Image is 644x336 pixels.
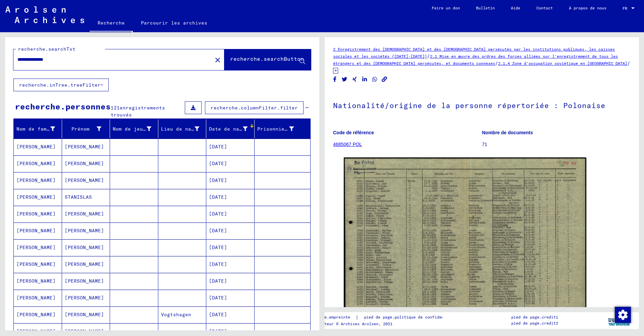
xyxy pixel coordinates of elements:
[65,328,104,334] font: [PERSON_NAME]
[65,194,92,200] font: STANISLAS
[230,55,304,62] font: recherche.searchButton
[356,314,359,320] font: |
[615,307,631,323] img: Modifier le consentement
[333,47,615,59] font: 2 Enregistrement des [DEMOGRAPHIC_DATA] et des [DEMOGRAPHIC_DATA] persécutés par les institutions...
[65,211,104,217] font: [PERSON_NAME]
[351,75,358,84] button: Partager sur Xing
[65,177,104,183] font: [PERSON_NAME]
[482,142,487,147] font: 71
[18,46,75,52] font: recherche.searchTxt
[65,144,104,150] font: [PERSON_NAME]
[16,126,59,132] font: Nom de famille
[211,105,298,111] font: recherche.columnFilter.filter
[16,124,63,134] div: Nom de famille
[65,228,104,234] font: [PERSON_NAME]
[333,101,605,110] font: Nationalité/origine de la personne répertoriée : Polonaise
[498,61,627,66] a: 2.1.4 Zone d'occupation soviétique en [GEOGRAPHIC_DATA]
[623,6,627,11] font: FR
[614,306,631,323] div: Modifier le consentement
[224,49,311,70] button: recherche.searchButton
[511,315,558,320] font: pied de page.credit1
[16,211,56,217] font: [PERSON_NAME]
[209,261,227,267] font: [DATE]
[209,144,227,150] font: [DATE]
[257,126,293,132] font: Prisonnier #
[65,244,104,250] font: [PERSON_NAME]
[65,295,104,301] font: [PERSON_NAME]
[255,119,311,138] mat-header-cell: Prisonnier #
[16,160,56,166] font: [PERSON_NAME]
[371,75,378,84] button: Partager sur WhatsApp
[511,321,558,326] font: pied de page.credit2
[113,126,167,132] font: Nom de jeune fille
[209,311,227,318] font: [DATE]
[90,15,133,32] a: Recherche
[333,142,362,147] a: 4685067 POL
[16,144,56,150] font: [PERSON_NAME]
[206,119,255,138] mat-header-cell: Date de naissance
[161,311,191,318] font: Vogtshagen
[209,124,256,134] div: Date de naissance
[16,177,56,183] font: [PERSON_NAME]
[141,20,207,26] font: Parcourir les archives
[19,82,101,88] font: recherche.inTree.treeFilter
[333,130,374,135] font: Code de référence
[65,160,104,166] font: [PERSON_NAME]
[209,278,227,284] font: [DATE]
[71,126,90,132] font: Prénom
[341,75,348,84] button: Partager sur Twitter
[133,15,215,31] a: Parcourir les archives
[161,124,208,134] div: Lieu de naissance
[627,60,630,66] font: /
[5,6,84,23] img: Arolsen_neg.svg
[209,295,227,301] font: [DATE]
[16,261,56,267] font: [PERSON_NAME]
[65,261,104,267] font: [PERSON_NAME]
[607,312,632,329] img: yv_logo.png
[331,75,338,84] button: Partager sur Facebook
[98,20,125,26] font: Recherche
[476,5,495,10] font: Bulletin
[364,315,461,320] font: pied de page.politique de confidentialité
[209,328,227,334] font: [DATE]
[158,119,207,138] mat-header-cell: Lieu de naissance
[65,278,104,284] font: [PERSON_NAME]
[211,53,224,66] button: Clair
[209,194,227,200] font: [DATE]
[161,126,212,132] font: Lieu de naissance
[16,328,56,334] font: [PERSON_NAME]
[432,5,460,10] font: Faire un don
[209,160,227,166] font: [DATE]
[299,321,392,326] font: Droits d'auteur © Archives Arolsen, 2021
[427,53,430,59] font: /
[16,278,56,284] font: [PERSON_NAME]
[13,79,109,91] button: recherche.inTree.treeFilter
[16,311,56,318] font: [PERSON_NAME]
[111,105,120,111] font: 121
[381,75,388,84] button: Copier le lien
[111,105,165,118] font: enregistrements trouvés
[344,157,586,331] img: 001.jpg
[214,56,222,64] mat-icon: close
[495,60,498,66] font: /
[16,228,56,234] font: [PERSON_NAME]
[333,54,618,66] a: 2.1 Mise en œuvre des ordres des forces alliées sur l'enregistrement de tous les étrangers et des...
[209,228,227,234] font: [DATE]
[65,311,104,318] font: [PERSON_NAME]
[511,5,520,10] font: Aide
[257,124,303,134] div: Prisonnier #
[359,314,469,321] a: pied de page.politique de confidentialité
[361,75,368,84] button: Partager sur LinkedIn
[209,211,227,217] font: [DATE]
[15,101,111,111] font: recherche.personnes
[113,124,160,134] div: Nom de jeune fille
[569,5,606,10] font: À propos de nous
[205,101,304,114] button: recherche.columnFilter.filter
[16,295,56,301] font: [PERSON_NAME]
[14,119,62,138] mat-header-cell: Nom de famille
[482,130,533,135] font: Nombre de documents
[209,126,260,132] font: Date de naissance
